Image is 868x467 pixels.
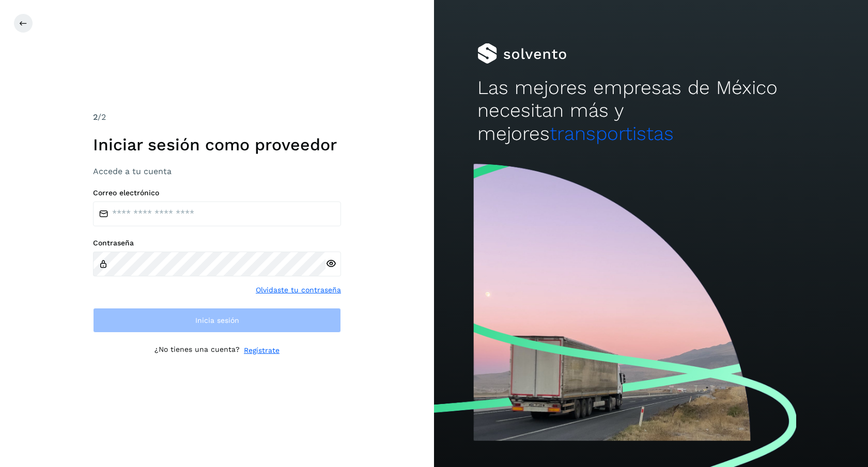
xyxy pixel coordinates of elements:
[93,308,341,333] button: Inicia sesión
[93,166,341,176] h3: Accede a tu cuenta
[93,239,341,247] label: Contraseña
[195,317,239,324] span: Inicia sesión
[550,122,674,145] span: transportistas
[93,111,341,123] div: /2
[477,76,825,145] h2: Las mejores empresas de México necesitan más y mejores
[154,345,240,356] p: ¿No tienes una cuenta?
[93,135,341,154] h1: Iniciar sesión como proveedor
[256,285,341,295] a: Olvidaste tu contraseña
[244,345,280,356] a: Regístrate
[93,112,98,122] span: 2
[93,189,341,197] label: Correo electrónico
